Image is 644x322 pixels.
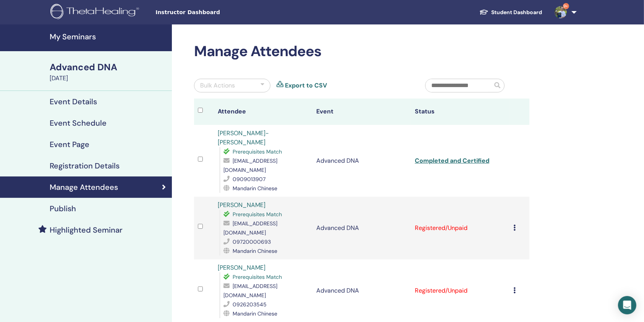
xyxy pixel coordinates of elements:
td: Advanced DNA [312,125,411,197]
td: Advanced DNA [312,259,411,322]
h4: Event Schedule [50,118,107,128]
span: Mandarin Chinese [233,310,277,317]
h4: Event Page [50,140,89,149]
h4: Event Details [50,97,97,106]
h2: Manage Attendees [194,43,529,60]
span: Mandarin Chinese [233,248,277,254]
a: Student Dashboard [473,5,549,19]
img: graduation-cap-white.svg [479,9,489,15]
div: Open Intercom Messenger [618,296,636,314]
span: [EMAIL_ADDRESS][DOMAIN_NAME] [223,157,277,173]
span: 9+ [563,3,569,9]
span: Prerequisites Match [233,148,282,155]
h4: Manage Attendees [50,183,118,192]
div: Bulk Actions [200,81,235,90]
th: Event [312,99,411,125]
span: 0909013907 [233,176,265,183]
a: Advanced DNA[DATE] [45,61,172,83]
a: Completed and Certified [415,157,489,165]
h4: Publish [50,204,76,213]
h4: Highlighted Seminar [50,225,123,235]
div: Advanced DNA [50,61,167,74]
h4: My Seminars [50,32,167,41]
span: 09720000693 [233,238,271,245]
img: logo.png [50,4,142,21]
a: [PERSON_NAME]-[PERSON_NAME] [218,129,269,146]
a: [PERSON_NAME] [218,201,265,209]
h4: Registration Details [50,161,120,170]
div: [DATE] [50,74,167,83]
span: Prerequisites Match [233,211,282,218]
span: [EMAIL_ADDRESS][DOMAIN_NAME] [223,220,277,236]
img: default.jpg [555,6,567,18]
span: [EMAIL_ADDRESS][DOMAIN_NAME] [223,283,277,299]
th: Attendee [214,99,312,125]
a: [PERSON_NAME] [218,264,265,272]
span: Prerequisites Match [233,273,282,280]
td: Advanced DNA [312,197,411,259]
span: Instructor Dashboard [155,8,270,16]
a: Export to CSV [285,81,327,90]
span: 0926203545 [233,301,267,308]
th: Status [411,99,510,125]
span: Mandarin Chinese [233,185,277,192]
